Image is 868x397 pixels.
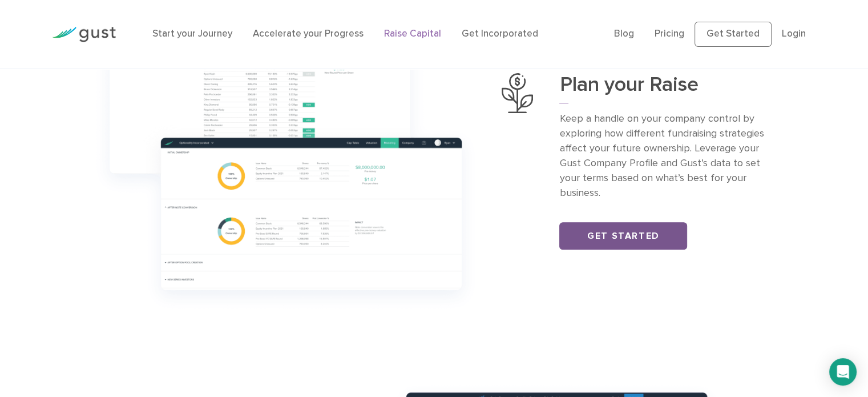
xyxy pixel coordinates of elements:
a: Get Incorporated [462,28,538,39]
div: Open Intercom Messenger [829,358,857,386]
a: Pricing [655,28,684,39]
a: Accelerate your Progress [253,28,364,39]
a: Raise Capital [384,28,441,39]
a: Start your Journey [152,28,232,39]
img: Plan Your Raise [502,73,533,113]
h3: Plan your Raise [559,73,781,103]
a: Login [782,28,806,39]
p: Keep a handle on your company control by exploring how different fundraising strategies affect yo... [559,111,781,200]
img: Group 1146 [87,4,485,318]
a: Blog [614,28,634,39]
a: Get Started [695,22,772,47]
img: Gust Logo [52,27,116,42]
a: Get Started [559,222,687,250]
